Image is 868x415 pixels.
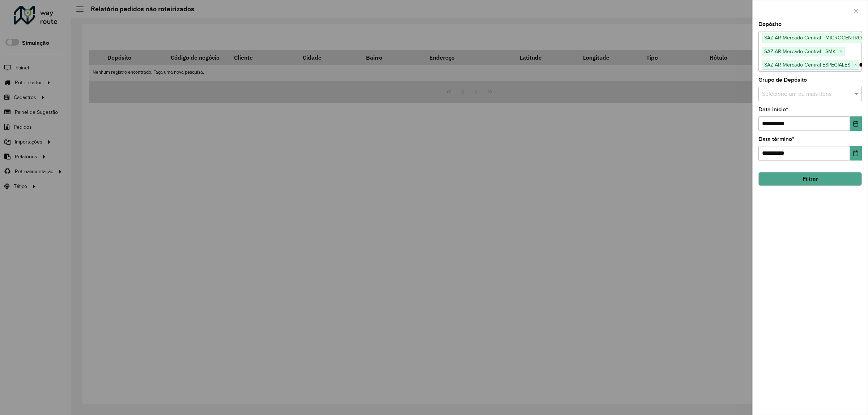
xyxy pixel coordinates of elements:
[758,172,862,186] button: Filtrar
[762,47,838,56] span: SAZ AR Mercado Central - SMK
[838,47,844,56] span: ×
[758,76,807,84] label: Grupo de Depósito
[758,20,782,29] label: Depósito
[762,60,852,69] span: SAZ AR Mercado Central ESPECIALES
[758,135,794,144] label: Data término
[758,105,788,114] label: Data início
[762,33,864,42] span: SAZ AR Mercado Central - MICROCENTRO
[850,116,862,131] button: Choose Date
[850,146,862,161] button: Choose Date
[852,61,859,69] span: ×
